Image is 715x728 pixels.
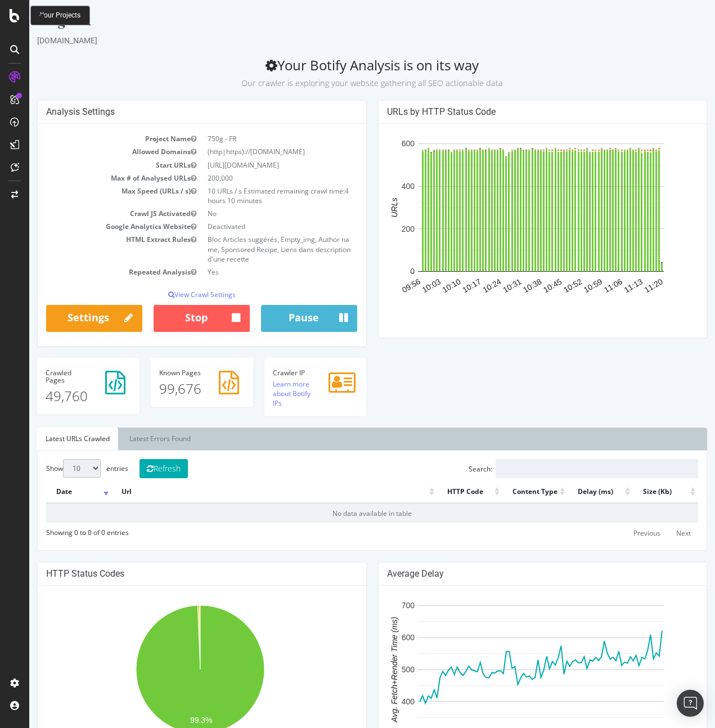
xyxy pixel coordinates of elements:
[17,290,329,299] p: View Crawl Settings
[532,277,554,294] text: 10:52
[17,132,173,145] td: Project Name
[173,233,329,265] td: Bloc Articles suggérés, Empty_img, Author name, Sponsored Recipe, Liens dans description d'une re...
[472,277,494,294] text: 10:31
[358,568,669,579] h4: Average Delay
[173,207,329,220] td: No
[173,220,329,233] td: Deactivated
[492,277,514,294] text: 10:38
[372,182,385,191] text: 400
[173,145,329,158] td: (http|https)://[DOMAIN_NAME]
[17,207,173,220] td: Crawl JS Activated
[17,106,329,118] h4: Analysis Settings
[408,481,473,503] th: HTTP Code: activate to sort column ascending
[439,459,669,478] label: Search:
[372,696,385,705] text: 400
[124,305,221,332] button: Stop
[161,716,183,725] text: 99.3%
[16,369,102,384] h4: Pages Crawled
[8,11,678,35] div: 750g - FR
[573,277,595,294] text: 11:06
[372,601,385,610] text: 700
[244,369,329,376] h4: Crawler IP
[178,186,320,205] span: 4 hours 10 minutes
[130,379,215,398] p: 99,676
[17,459,99,478] label: Show entries
[17,233,173,265] td: HTML Extract Rules
[358,106,669,118] h4: URLs by HTTP Status Code
[17,172,173,185] td: Max # of Analysed URLs
[391,277,413,294] text: 10:03
[34,459,71,478] select: Showentries
[597,524,638,542] a: Previous
[358,132,665,329] svg: A chart.
[640,524,669,542] a: Next
[604,481,669,503] th: Size (Kb): activate to sort column ascending
[8,57,678,89] h2: Your Botify Analysis is on its way
[381,267,385,276] text: 0
[452,277,474,294] text: 10:24
[431,277,453,294] text: 10:17
[17,185,173,207] td: Max Speed (URLs / s)
[473,481,538,503] th: Content Type: activate to sort column ascending
[8,428,89,450] a: Latest URLs Crawled
[360,198,369,218] text: URLs
[512,277,534,294] text: 10:45
[411,277,433,294] text: 10:10
[130,369,215,376] h4: Pages Known
[17,159,173,172] td: Start URLs
[8,35,678,46] div: [DOMAIN_NAME]
[538,481,604,503] th: Delay (ms): activate to sort column ascending
[17,504,669,523] td: No data available in table
[372,140,385,149] text: 600
[372,633,385,642] text: 600
[17,220,173,233] td: Google Analytics Website
[16,387,102,406] p: 49,760
[173,132,329,145] td: 750g - FR
[17,266,173,278] td: Repeated Analysis
[372,665,385,674] text: 500
[593,277,615,294] text: 11:13
[466,459,669,478] input: Search:
[17,523,100,537] div: Showing 0 to 0 of 0 entries
[212,78,474,88] small: Our crawler is exploring your website gathering all SEO actionable data
[110,459,159,478] button: Refresh
[17,145,173,158] td: Allowed Domains
[552,277,574,294] text: 10:59
[173,159,329,172] td: [URL][DOMAIN_NAME]
[173,185,329,207] td: 10 URLs / s Estimated remaining crawl time:
[173,266,329,278] td: Yes
[613,277,635,294] text: 11:20
[17,305,113,332] a: Settings
[244,379,281,408] a: Learn more about Botify IPs
[17,568,329,579] h4: HTTP Status Codes
[232,305,328,332] button: Pause
[360,617,369,723] text: Avg. Fetch+Render Time (ms)
[677,690,704,717] div: Open Intercom Messenger
[371,277,393,294] text: 09:56
[372,224,385,233] text: 200
[17,481,82,503] th: Date: activate to sort column ascending
[82,481,407,503] th: Url: activate to sort column ascending
[40,11,80,20] div: Your Projects
[173,172,329,185] td: 200,000
[92,428,170,450] a: Latest Errors Found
